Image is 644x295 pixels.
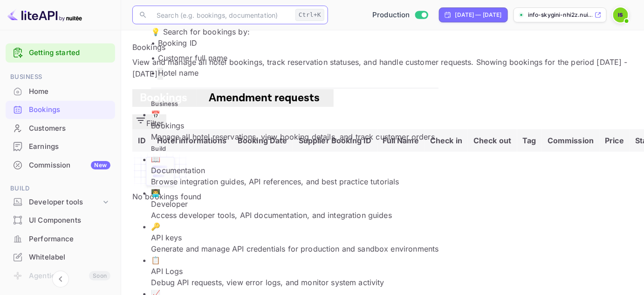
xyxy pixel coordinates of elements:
[29,160,110,171] div: Commission
[29,197,101,208] div: Developer tools
[151,100,178,107] span: Business
[29,86,110,97] div: Home
[29,105,110,115] div: Bookings
[151,109,438,120] p: 📅
[151,176,438,187] p: Browse integration guides, API references, and best practice tutorials
[151,210,438,221] p: Access developer tools, API documentation, and integration guides
[6,211,115,229] a: UI Components
[6,156,115,175] div: CommissionNew
[6,248,115,267] div: Whitelabel
[151,254,438,266] p: 📋
[6,119,115,138] div: Customers
[6,72,115,82] span: Business
[151,145,166,152] span: Build
[6,138,115,155] a: Earnings
[295,9,324,21] div: Ctrl+K
[6,101,115,119] div: Bookings
[151,52,438,63] p: • Customer full name
[151,37,438,49] p: • Booking ID
[151,154,438,165] p: 📖
[6,230,115,248] div: Performance
[455,11,502,19] div: [DATE] — [DATE]
[29,234,110,245] div: Performance
[372,10,410,21] span: Production
[6,248,115,266] a: Whitelabel
[6,43,115,63] div: Getting started
[29,215,110,226] div: UI Components
[600,129,630,152] th: Price
[6,101,115,118] a: Bookings
[151,121,184,130] span: Bookings
[29,48,110,58] a: Getting started
[151,67,438,78] p: • Hotel name
[6,230,115,247] a: Performance
[151,199,188,209] span: Developer
[151,166,205,175] span: Documentation
[6,211,115,230] div: UI Components
[542,129,600,152] th: Commission
[6,156,115,174] a: CommissionNew
[613,7,628,22] img: Info Skygini
[52,271,69,288] button: Collapse navigation
[6,194,115,211] div: Developer tools
[6,138,115,156] div: Earnings
[151,6,292,24] input: Search (e.g. bookings, documentation)
[369,10,432,21] div: Switch to Sandbox mode
[528,11,593,19] p: info-skygini-nhi2z.nui...
[425,129,468,152] th: Check in
[151,131,438,142] p: Manage all hotel reservations, view booking details, and track customer orders
[151,243,438,254] p: Generate and manage API credentials for production and sandbox environments
[151,277,438,288] p: Debug API requests, view error logs, and monitor system activity
[6,83,115,101] div: Home
[517,129,542,152] th: Tag
[29,252,110,263] div: Whitelabel
[151,233,182,242] span: API keys
[29,141,110,152] div: Earnings
[151,26,438,37] p: 💡 Search for bookings by:
[151,221,438,232] p: 🔑
[6,83,115,100] a: Home
[91,161,110,169] div: New
[151,187,438,198] p: 👨‍💻
[468,129,517,152] th: Check out
[151,267,183,276] span: API Logs
[6,183,115,194] span: Build
[6,119,115,137] a: Customers
[29,123,110,134] div: Customers
[7,7,82,22] img: LiteAPI logo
